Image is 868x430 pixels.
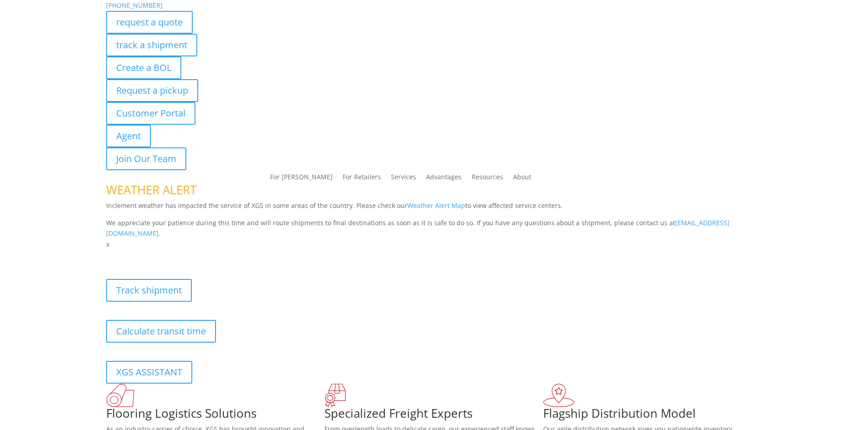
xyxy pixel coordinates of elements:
a: track a shipment [106,34,197,56]
a: Agent [106,125,151,147]
p: x [106,239,762,250]
img: xgs-icon-flagship-distribution-model-red [543,384,575,407]
a: [PHONE_NUMBER] [106,1,163,10]
img: xgs-icon-total-supply-chain-intelligence-red [106,384,134,407]
a: Calculate transit time [106,320,216,343]
a: Create a BOL [106,56,181,79]
a: Services [391,174,416,184]
h1: Flooring Logistics Solutions [106,407,325,424]
p: Inclement weather has impacted the service of XGS in some areas of the country. Please check our ... [106,200,762,218]
a: Join Our Team [106,147,186,170]
a: For Retailers [343,174,381,184]
a: Weather Alert Map [407,201,465,210]
a: Customer Portal [106,102,195,125]
a: Track shipment [106,279,192,302]
a: XGS ASSISTANT [106,361,192,384]
a: request a quote [106,11,193,34]
a: Resources [472,174,503,184]
h1: Flagship Distribution Model [543,407,762,424]
img: xgs-icon-focused-on-flooring-red [324,384,346,407]
a: About [513,174,531,184]
a: For [PERSON_NAME] [270,174,333,184]
h1: Specialized Freight Experts [324,407,543,424]
p: We appreciate your patience during this time and will route shipments to final destinations as so... [106,218,762,239]
a: Request a pickup [106,79,198,102]
b: Visibility, transparency, and control for your entire supply chain. [106,251,309,260]
a: Advantages [426,174,462,184]
span: WEATHER ALERT [106,182,196,198]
